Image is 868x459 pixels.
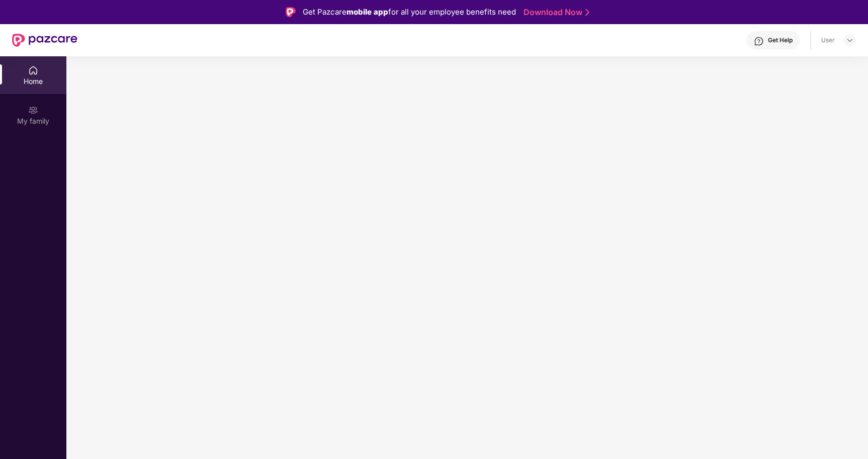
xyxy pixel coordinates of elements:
[524,7,586,18] a: Download Now
[28,65,38,75] img: svg+xml;base64,PHN2ZyBpZD0iSG9tZSIgeG1sbnM9Imh0dHA6Ly93d3cudzMub3JnLzIwMDAvc3ZnIiB3aWR0aD0iMjAiIG...
[585,7,589,18] img: Stroke
[286,7,296,17] img: Logo
[28,105,38,115] img: svg+xml;base64,PHN2ZyB3aWR0aD0iMjAiIGhlaWdodD0iMjAiIHZpZXdCb3g9IjAgMCAyMCAyMCIgZmlsbD0ibm9uZSIgeG...
[12,34,77,47] img: New Pazcare Logo
[754,36,764,46] img: svg+xml;base64,PHN2ZyBpZD0iSGVscC0zMngzMiIgeG1sbnM9Imh0dHA6Ly93d3cudzMub3JnLzIwMDAvc3ZnIiB3aWR0aD...
[303,6,516,18] div: Get Pazcare for all your employee benefits need
[768,36,793,44] div: Get Help
[821,36,835,44] div: User
[346,7,388,17] strong: mobile app
[846,36,854,44] img: svg+xml;base64,PHN2ZyBpZD0iRHJvcGRvd24tMzJ4MzIiIHhtbG5zPSJodHRwOi8vd3d3LnczLm9yZy8yMDAwL3N2ZyIgd2...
